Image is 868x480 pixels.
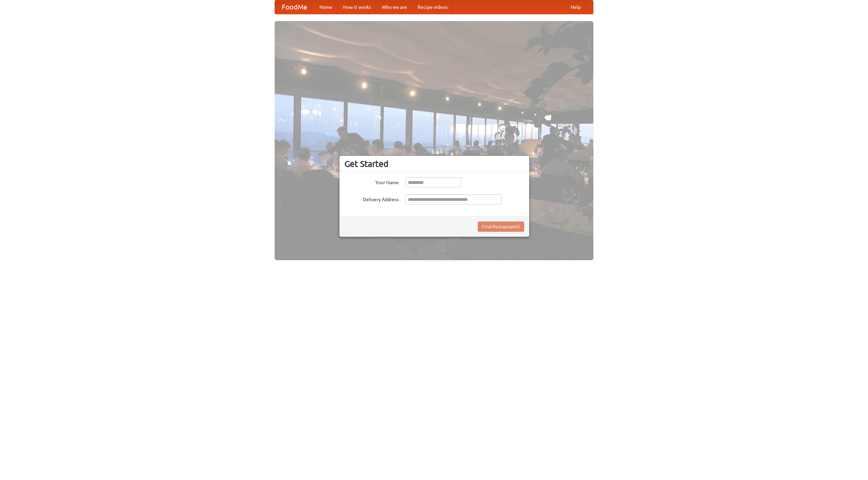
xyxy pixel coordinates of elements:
a: FoodMe [275,0,314,14]
a: Help [565,0,586,14]
label: Your Name [344,177,399,186]
a: Who we are [376,0,412,14]
h3: Get Started [344,159,524,169]
button: Find Restaurants! [478,222,524,232]
a: How it works [338,0,376,14]
a: Home [314,0,338,14]
label: Delivery Address [344,194,399,203]
a: Recipe videos [412,0,453,14]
